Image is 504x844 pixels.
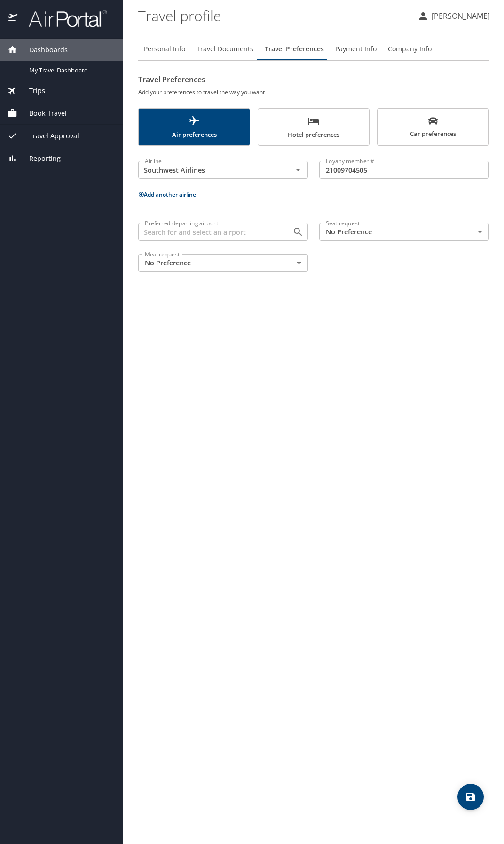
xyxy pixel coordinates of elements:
button: Open [291,225,305,239]
span: Dashboards [17,45,68,55]
img: icon-airportal.png [8,9,18,28]
span: Air preferences [144,115,244,140]
img: airportal-logo.png [18,9,107,28]
span: Book Travel [17,108,67,119]
span: Payment Info [335,43,377,55]
span: Personal Info [144,43,185,55]
p: [PERSON_NAME] [429,10,490,22]
div: No Preference [138,254,308,272]
span: Travel Documents [197,43,253,55]
span: Reporting [17,153,61,164]
h2: Travel Preferences [138,72,489,87]
span: Travel Preferences [265,43,324,55]
h6: Add your preferences to travel the way you want [138,87,489,97]
button: Open [291,163,305,176]
h1: Travel profile [138,1,410,30]
button: save [457,784,484,810]
span: Trips [17,86,45,96]
input: Select an Airline [141,164,277,176]
span: My Travel Dashboard [29,66,112,75]
input: Search for and select an airport [141,226,277,238]
div: No Preference [319,223,489,241]
span: Company Info [388,43,432,55]
button: Add another airline [138,191,196,199]
span: Travel Approval [17,131,79,141]
span: Car preferences [383,116,483,139]
div: scrollable force tabs example [138,108,489,146]
span: Hotel preferences [264,115,363,140]
button: [PERSON_NAME] [414,8,494,24]
div: Profile [138,38,489,60]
